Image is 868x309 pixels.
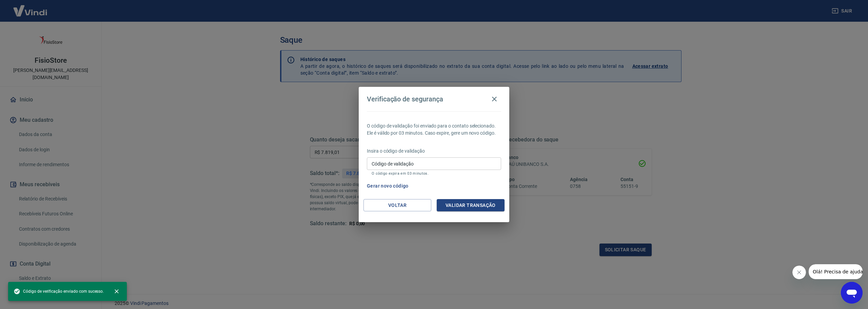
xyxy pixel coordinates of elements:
p: O código expira em 03 minutos. [372,171,496,176]
button: close [109,284,124,299]
iframe: Fechar mensagem [792,266,806,279]
iframe: Mensagem da empresa [809,264,863,279]
button: Validar transação [437,199,505,212]
span: Olá! Precisa de ajuda? [4,5,57,10]
button: Voltar [363,199,431,212]
span: Código de verificação enviado com sucesso. [14,288,104,295]
button: Gerar novo código [364,180,411,192]
p: O código de validação foi enviado para o contato selecionado. Ele é válido por 03 minutos. Caso e... [367,122,501,137]
h4: Verificação de segurança [367,95,443,103]
p: Insira o código de validação [367,148,501,155]
iframe: Botão para abrir a janela de mensagens [841,282,863,304]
